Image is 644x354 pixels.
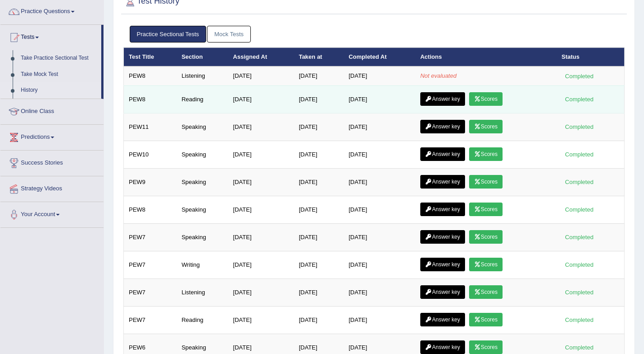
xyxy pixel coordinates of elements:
td: [DATE] [228,278,294,306]
div: Completed [562,122,597,132]
td: [DATE] [294,196,343,223]
div: Completed [562,260,597,269]
td: PEW10 [124,141,177,168]
a: Online Class [0,99,103,122]
td: PEW8 [124,66,177,85]
td: Writing [177,251,228,278]
td: [DATE] [294,66,343,85]
td: [DATE] [294,223,343,251]
td: PEW11 [124,113,177,141]
td: [DATE] [343,168,415,196]
a: Practice Sectional Tests [130,26,207,42]
th: Test Title [124,47,177,66]
a: Answer key [420,92,465,106]
a: Answer key [420,313,465,326]
a: Scores [469,313,503,326]
td: [DATE] [294,251,343,278]
a: Answer key [420,285,465,299]
td: [DATE] [343,66,415,85]
a: Scores [469,92,503,106]
td: Speaking [177,141,228,168]
div: Completed [562,315,597,325]
a: Your Account [0,202,103,225]
td: [DATE] [294,141,343,168]
td: [DATE] [228,66,294,85]
td: PEW8 [124,196,177,223]
a: Success Stories [0,151,103,173]
td: [DATE] [343,223,415,251]
td: [DATE] [228,168,294,196]
td: [DATE] [343,196,415,223]
td: [DATE] [294,113,343,141]
th: Status [557,47,625,66]
div: Completed [562,232,597,242]
td: Reading [177,306,228,334]
td: [DATE] [228,141,294,168]
div: Completed [562,205,597,214]
td: [DATE] [228,196,294,223]
a: Scores [469,203,503,216]
div: Completed [562,288,597,297]
th: Assigned At [228,47,294,66]
td: PEW7 [124,251,177,278]
td: [DATE] [294,168,343,196]
a: Scores [469,285,503,299]
a: Answer key [420,340,465,354]
td: [DATE] [228,306,294,334]
a: Scores [469,175,503,189]
td: PEW9 [124,168,177,196]
td: Reading [177,85,228,113]
a: Scores [469,340,503,354]
td: [DATE] [228,251,294,278]
a: Predictions [0,125,103,147]
td: [DATE] [343,113,415,141]
td: Speaking [177,223,228,251]
td: Listening [177,278,228,306]
td: [DATE] [294,278,343,306]
a: Tests [0,25,101,47]
a: Answer key [420,203,465,216]
div: Completed [562,71,597,81]
td: [DATE] [294,85,343,113]
td: PEW7 [124,223,177,251]
a: Scores [469,147,503,161]
th: Taken at [294,47,343,66]
a: Answer key [420,147,465,161]
td: [DATE] [228,113,294,141]
th: Actions [415,47,557,66]
div: Completed [562,150,597,159]
div: Completed [562,94,597,104]
a: Scores [469,120,503,133]
td: PEW7 [124,278,177,306]
td: PEW8 [124,85,177,113]
td: Speaking [177,168,228,196]
th: Completed At [343,47,415,66]
a: Take Mock Test [17,66,101,83]
td: Speaking [177,113,228,141]
em: Not evaluated [420,72,456,79]
td: [DATE] [228,223,294,251]
td: [DATE] [343,278,415,306]
a: Answer key [420,120,465,133]
a: Answer key [420,258,465,271]
td: [DATE] [343,306,415,334]
td: [DATE] [343,85,415,113]
a: Scores [469,258,503,271]
td: [DATE] [343,141,415,168]
a: History [17,82,101,99]
th: Section [177,47,228,66]
td: [DATE] [294,306,343,334]
a: Strategy Videos [0,176,103,199]
td: [DATE] [228,85,294,113]
td: PEW7 [124,306,177,334]
td: Speaking [177,196,228,223]
a: Answer key [420,230,465,244]
td: [DATE] [343,251,415,278]
a: Mock Tests [207,26,251,42]
div: Completed [562,343,597,352]
a: Scores [469,230,503,244]
a: Take Practice Sectional Test [17,50,101,66]
td: Listening [177,66,228,85]
a: Answer key [420,175,465,189]
div: Completed [562,177,597,187]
